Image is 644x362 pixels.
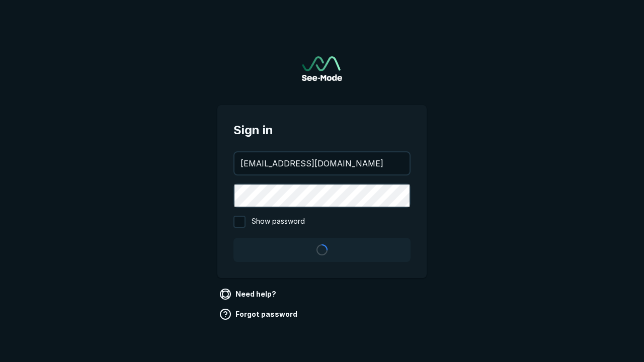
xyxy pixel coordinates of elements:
img: See-Mode Logo [302,56,342,81]
a: Forgot password [217,306,301,322]
input: your@email.com [234,152,410,174]
span: Show password [252,216,305,228]
a: Need help? [217,286,280,302]
span: Sign in [233,121,411,139]
a: Go to sign in [302,56,342,81]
